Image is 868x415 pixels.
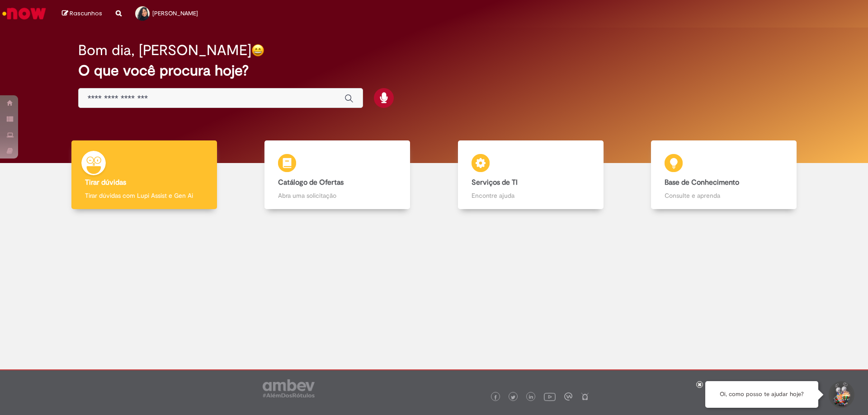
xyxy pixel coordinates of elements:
[564,392,572,401] img: logo_footer_workplace.png
[544,391,556,402] img: logo_footer_youtube.png
[263,379,315,397] img: logo_footer_ambev_rotulo_gray.png
[581,392,589,401] img: logo_footer_naosei.png
[278,191,396,200] p: Abra uma solicitação
[511,395,515,400] img: logo_footer_twitter.png
[78,42,251,58] h2: Bom dia, [PERSON_NAME]
[78,63,790,79] h2: O que você procura hoje?
[665,178,739,187] b: Base de Conhecimento
[827,381,854,408] button: Iniciar Conversa de Suporte
[152,9,198,17] span: [PERSON_NAME]
[665,191,783,200] p: Consulte e aprenda
[627,140,821,210] a: Base de Conhecimento Consulte e aprenda
[472,191,590,200] p: Encontre ajuda
[1,5,47,23] img: ServiceNow
[70,9,102,18] span: Rascunhos
[85,191,203,200] p: Tirar dúvidas com Lupi Assist e Gen Ai
[62,9,102,18] a: Rascunhos
[85,178,126,187] b: Tirar dúvidas
[529,395,533,400] img: logo_footer_linkedin.png
[472,178,518,187] b: Serviços de TI
[493,395,498,400] img: logo_footer_facebook.png
[278,178,344,187] b: Catálogo de Ofertas
[47,140,241,210] a: Tirar dúvidas Tirar dúvidas com Lupi Assist e Gen Ai
[434,140,627,210] a: Serviços de TI Encontre ajuda
[705,381,818,408] div: Oi, como posso te ajudar hoje?
[241,140,434,210] a: Catálogo de Ofertas Abra uma solicitação
[251,44,264,57] img: happy-face.png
